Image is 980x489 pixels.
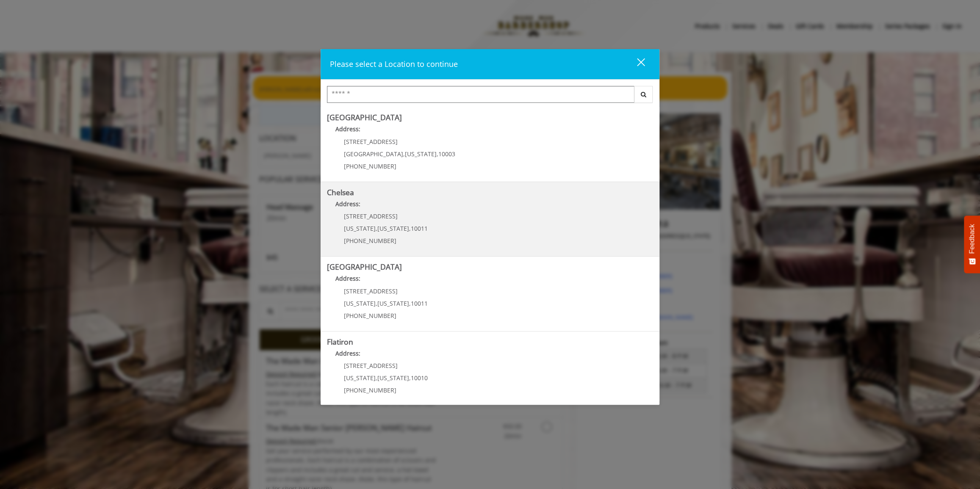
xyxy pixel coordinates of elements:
span: [US_STATE] [377,374,409,382]
div: close dialog [627,58,644,70]
span: [STREET_ADDRESS] [344,287,398,295]
span: , [403,150,405,158]
span: [STREET_ADDRESS] [344,138,398,146]
div: Center Select [327,86,653,107]
b: Address: [335,274,360,282]
input: Search Center [327,86,634,103]
span: [US_STATE] [344,224,376,232]
b: Address: [335,125,360,133]
span: Please select a Location to continue [330,59,458,69]
span: [US_STATE] [377,224,409,232]
span: [US_STATE] [405,150,437,158]
span: Feedback [968,224,976,254]
span: [GEOGRAPHIC_DATA] [344,150,403,158]
span: [US_STATE] [344,374,376,382]
b: Address: [335,200,360,208]
span: , [376,374,377,382]
b: Address: [335,349,360,357]
i: Search button [639,91,648,97]
b: [GEOGRAPHIC_DATA] [327,262,402,272]
span: [PHONE_NUMBER] [344,162,396,170]
span: [US_STATE] [344,299,376,307]
span: [STREET_ADDRESS] [344,212,398,220]
span: 10003 [438,150,455,158]
span: , [376,299,377,307]
span: [PHONE_NUMBER] [344,312,396,320]
span: , [409,224,411,232]
span: 10011 [411,299,428,307]
b: [GEOGRAPHIC_DATA] [327,112,402,122]
span: , [409,299,411,307]
span: , [376,224,377,232]
span: 10011 [411,224,428,232]
b: Chelsea [327,187,354,197]
span: [STREET_ADDRESS] [344,362,398,370]
button: Feedback - Show survey [964,215,980,273]
span: [US_STATE] [377,299,409,307]
span: , [409,374,411,382]
b: Flatiron [327,337,353,347]
span: , [437,150,438,158]
span: [PHONE_NUMBER] [344,237,396,245]
button: close dialog [621,55,650,73]
span: [PHONE_NUMBER] [344,386,396,394]
span: 10010 [411,374,428,382]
